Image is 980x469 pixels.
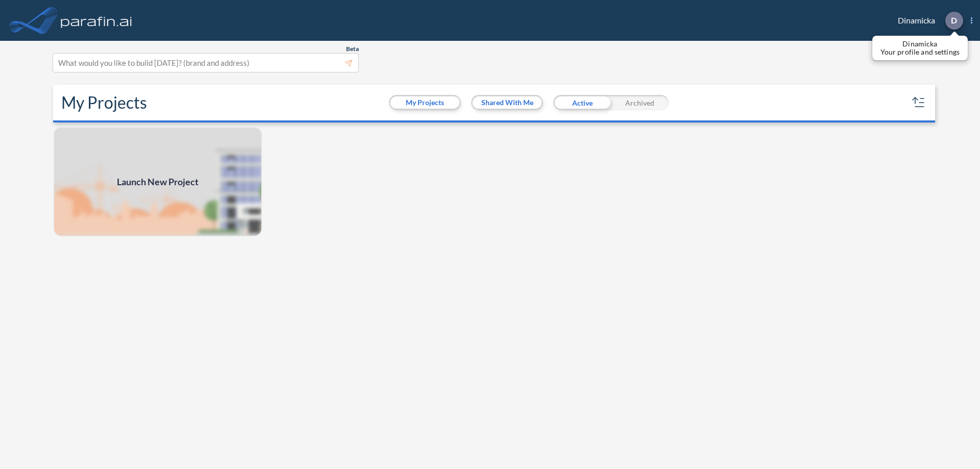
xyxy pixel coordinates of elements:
[553,95,611,110] div: Active
[880,48,960,56] p: Your profile and settings
[61,93,147,112] h2: My Projects
[390,96,459,109] button: My Projects
[880,40,960,48] p: Dinamicka
[346,45,359,53] span: Beta
[59,10,134,31] img: logo
[611,95,669,110] div: Archived
[911,94,927,111] button: sort
[473,96,542,109] button: Shared With Me
[53,127,262,237] a: Launch New Project
[53,127,262,237] img: add
[883,12,972,30] div: Dinamicka
[951,16,957,25] p: D
[117,175,199,189] span: Launch New Project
